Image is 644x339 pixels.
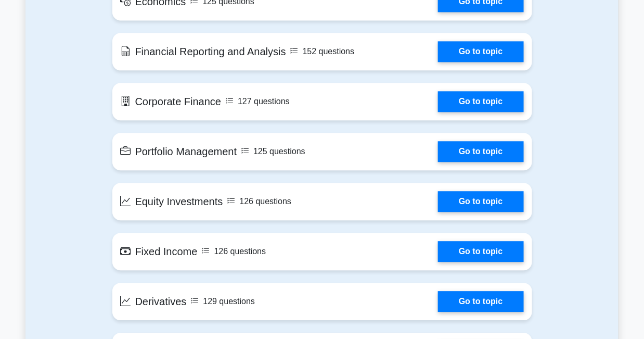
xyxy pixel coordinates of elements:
[438,191,523,212] a: Go to topic
[438,291,523,312] a: Go to topic
[438,41,523,62] a: Go to topic
[438,241,523,262] a: Go to topic
[438,91,523,112] a: Go to topic
[438,141,523,162] a: Go to topic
